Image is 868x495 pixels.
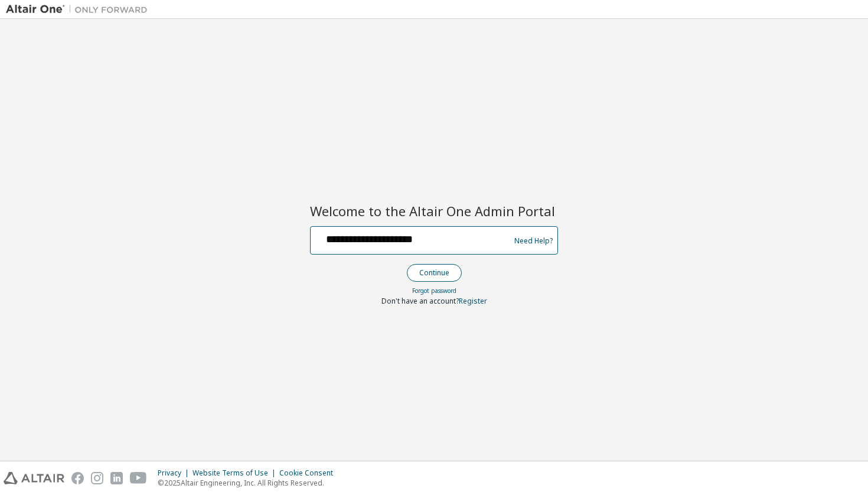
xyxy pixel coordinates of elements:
[110,472,123,484] img: linkedin.svg
[6,4,154,15] img: Altair One
[158,468,192,478] div: Privacy
[412,286,456,295] a: Forgot password
[4,472,64,484] img: altair_logo.svg
[91,472,103,484] img: instagram.svg
[459,296,487,306] a: Register
[381,296,459,306] span: Don't have an account?
[279,468,340,478] div: Cookie Consent
[158,478,340,488] p: © 2025 Altair Engineering, Inc. All Rights Reserved.
[192,468,279,478] div: Website Terms of Use
[71,472,84,484] img: facebook.svg
[130,472,147,484] img: youtube.svg
[407,264,462,282] button: Continue
[514,240,553,241] a: Need Help?
[310,203,558,219] h2: Welcome to the Altair One Admin Portal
